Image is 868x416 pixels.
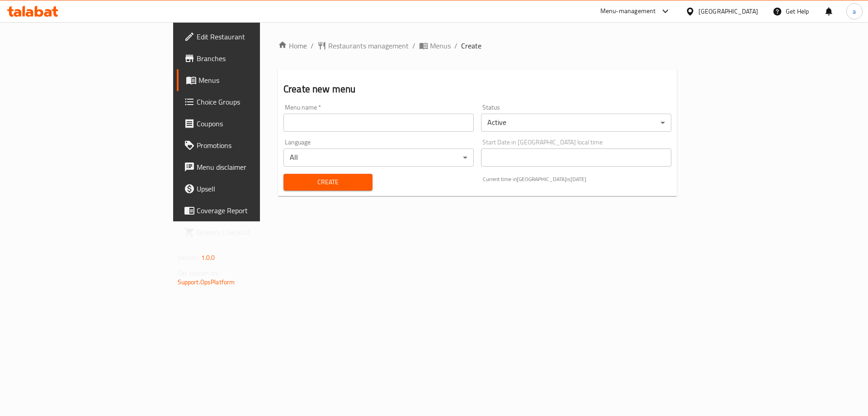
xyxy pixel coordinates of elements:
span: Create [461,40,481,51]
span: Create [291,177,365,188]
span: Restaurants management [328,40,409,51]
a: Menus [177,69,318,91]
span: Version: [178,252,200,263]
a: Menu disclaimer [177,156,318,178]
a: Edit Restaurant [177,26,318,48]
div: [GEOGRAPHIC_DATA] [698,6,758,16]
a: Choice Groups [177,91,318,113]
a: Support.OpsPlatform [178,276,235,288]
button: Create [283,174,373,191]
span: Menu disclaimer [197,162,311,172]
a: Coverage Report [177,200,318,221]
h2: Create new menu [283,82,671,96]
span: Branches [197,53,311,64]
input: Please enter Menu name [283,114,474,132]
a: Restaurants management [317,40,409,51]
a: Upsell [177,178,318,200]
div: Active [481,114,671,132]
a: Grocery Checklist [177,221,318,243]
a: Menus [419,40,451,51]
li: / [454,40,458,51]
span: Edit Restaurant [197,31,311,42]
li: / [412,40,415,51]
nav: breadcrumb [278,40,677,51]
a: Promotions [177,134,318,156]
span: Choice Groups [197,96,311,107]
span: 1.0.0 [201,252,215,263]
span: Menus [430,40,451,51]
span: Coverage Report [197,205,311,216]
a: Coupons [177,113,318,134]
span: Upsell [197,183,311,194]
span: Coupons [197,118,311,129]
span: Get support on: [178,267,219,279]
a: Branches [177,48,318,69]
span: Grocery Checklist [197,227,311,238]
div: Menu-management [600,6,656,17]
span: Menus [198,75,311,86]
p: Current time in [GEOGRAPHIC_DATA] is [DATE] [483,175,671,183]
span: a [853,6,856,16]
div: All [283,148,474,167]
span: Promotions [197,140,311,151]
